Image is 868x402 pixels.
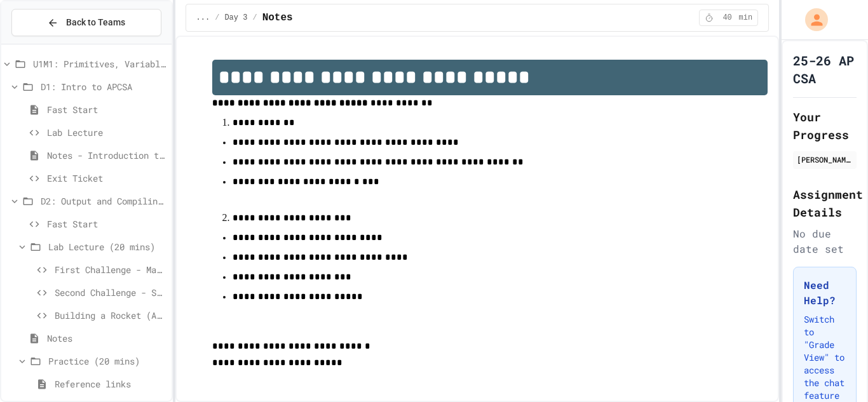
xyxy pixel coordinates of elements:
[11,9,161,36] button: Back to Teams
[33,57,166,70] span: U1M1: Primitives, Variables, Basic I/O
[804,278,846,308] h3: Need Help?
[793,185,857,221] h2: Assignment Details
[41,194,166,208] span: D2: Output and Compiling Code
[793,226,857,257] div: No due date set
[793,108,857,144] h2: Your Progress
[55,309,166,322] span: Building a Rocket (ASCII Art)
[739,13,753,23] span: min
[47,171,166,185] span: Exit Ticket
[215,13,219,23] span: /
[48,240,166,253] span: Lab Lecture (20 mins)
[797,154,853,165] div: [PERSON_NAME]
[47,126,166,139] span: Lab Lecture
[47,149,166,162] span: Notes - Introduction to Java Programming
[252,13,257,23] span: /
[48,354,166,368] span: Practice (20 mins)
[717,13,738,23] span: 40
[41,80,166,93] span: D1: Intro to APCSA
[196,13,210,23] span: ...
[792,5,831,34] div: My Account
[47,103,166,116] span: Fast Start
[262,10,293,25] span: Notes
[55,377,166,391] span: Reference links
[55,263,166,276] span: First Challenge - Manual Column Alignment
[66,16,125,29] span: Back to Teams
[224,13,247,23] span: Day 3
[47,217,166,231] span: Fast Start
[47,332,166,345] span: Notes
[55,286,166,299] span: Second Challenge - Special Characters
[793,51,857,87] h1: 25-26 AP CSA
